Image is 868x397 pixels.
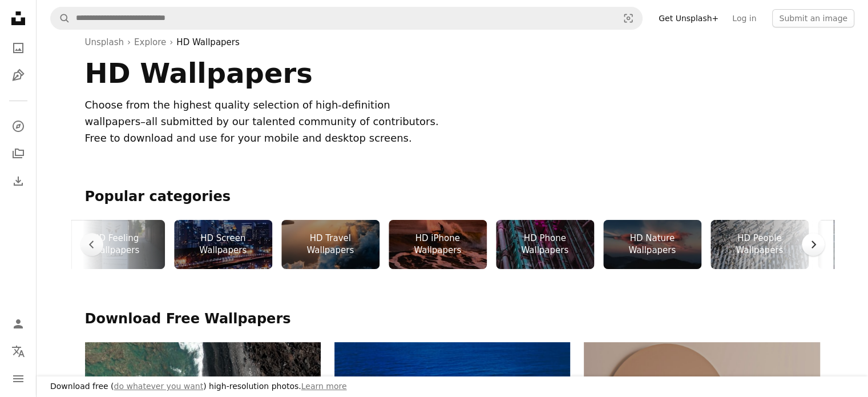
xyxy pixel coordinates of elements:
[7,170,30,193] a: Download History
[85,35,820,49] div: › ›
[85,188,820,206] h2: Popular categories
[772,9,854,27] button: Submit an image
[85,58,571,88] h1: HD Wallpapers
[174,220,272,269] a: HD Screen Wallpapers
[802,233,825,256] button: scroll list to the right
[51,7,70,29] button: Search Unsplash
[85,35,124,49] a: Unsplash
[710,220,809,269] a: HD People Wallpapers
[7,7,30,32] a: Home — Unsplash
[134,35,166,49] a: Explore
[7,115,30,138] a: Explore
[50,7,643,30] form: Find visuals sitewide
[67,220,165,269] a: HD Feeling Wallpapers
[7,340,30,363] button: Language
[114,382,204,391] a: do whatever you want
[281,220,380,269] a: HD Travel Wallpapers
[85,310,820,328] h2: Download Free Wallpapers
[7,142,30,165] a: Collections
[7,64,30,87] a: Illustrations
[176,35,239,49] a: HD Wallpapers
[389,220,487,269] a: HD iPhone Wallpapers
[496,220,594,269] a: HD Phone Wallpapers
[725,9,763,27] a: Log in
[603,220,701,269] a: HD Nature Wallpapers
[50,381,347,392] h3: Download free ( ) high-resolution photos.
[7,312,30,335] a: Log in / Sign up
[7,37,30,59] a: Photos
[615,7,642,29] button: Visual search
[301,382,347,391] a: Learn more
[85,97,446,146] div: Choose from the highest quality selection of high-definition wallpapers–all submitted by our tale...
[80,233,103,256] button: scroll list to the left
[652,9,725,27] a: Get Unsplash+
[7,367,30,390] button: Menu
